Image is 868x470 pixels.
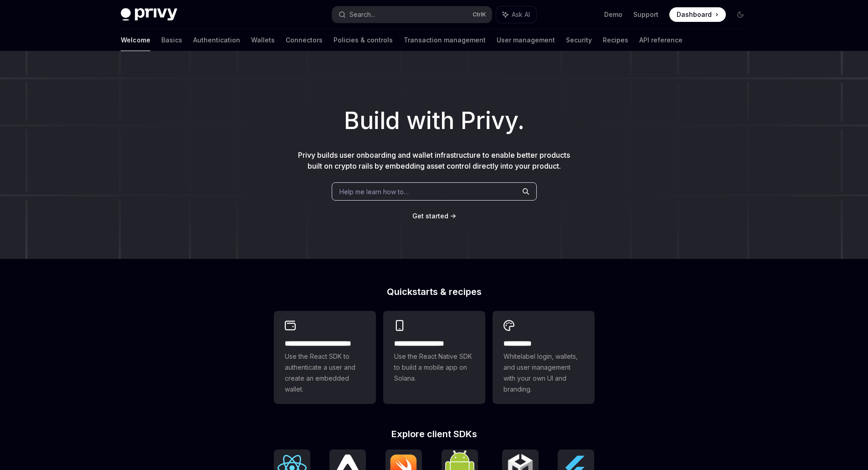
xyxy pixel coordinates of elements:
[412,212,448,220] span: Get started
[251,29,275,51] a: Wallets
[404,29,486,51] a: Transaction management
[15,103,853,139] h1: Build with Privy.
[286,29,323,51] a: Connectors
[639,29,683,51] a: API reference
[274,287,595,296] h2: Quickstarts & recipes
[603,29,628,51] a: Recipes
[677,10,712,19] span: Dashboard
[334,29,393,51] a: Policies & controls
[503,351,584,395] span: Whitelabel login, wallets, and user management with your own UI and branding.
[566,29,592,51] a: Security
[193,29,240,51] a: Authentication
[604,10,622,19] a: Demo
[274,429,595,439] h2: Explore client SDKs
[332,6,492,23] button: Search...CtrlK
[497,29,555,51] a: User management
[161,29,182,51] a: Basics
[339,187,409,196] span: Help me learn how to…
[412,212,448,221] a: Get started
[285,351,365,395] span: Use the React SDK to authenticate a user and create an embedded wallet.
[383,311,485,404] a: **** **** **** ***Use the React Native SDK to build a mobile app on Solana.
[493,311,595,404] a: **** *****Whitelabel login, wallets, and user management with your own UI and branding.
[121,29,150,51] a: Welcome
[473,11,486,18] span: Ctrl K
[512,10,530,19] span: Ask AI
[496,6,536,23] button: Ask AI
[669,7,726,22] a: Dashboard
[121,8,177,21] img: dark logo
[394,351,474,384] span: Use the React Native SDK to build a mobile app on Solana.
[633,10,658,19] a: Support
[298,150,570,170] span: Privy builds user onboarding and wallet infrastructure to enable better products built on crypto ...
[349,9,375,20] div: Search...
[733,7,748,22] button: Toggle dark mode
